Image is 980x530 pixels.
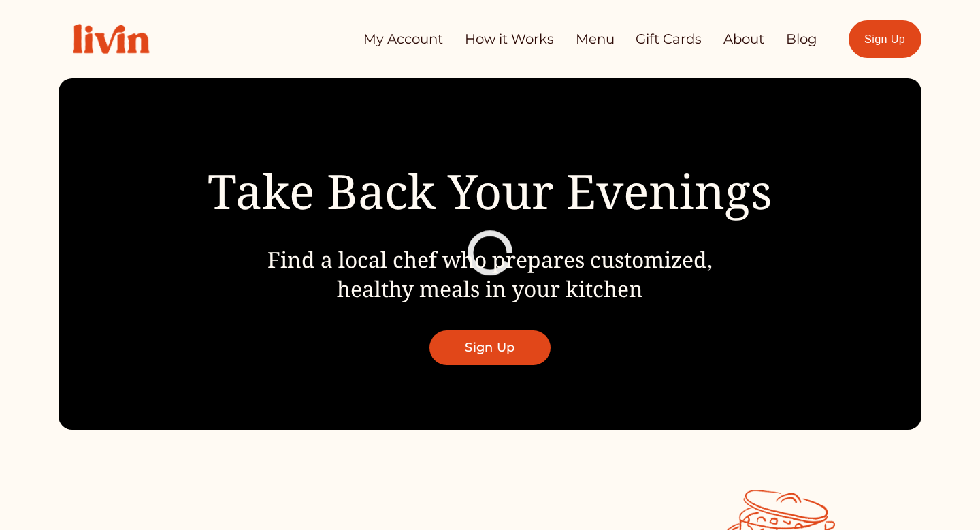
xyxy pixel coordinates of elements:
a: About [723,26,764,52]
a: Blog [786,26,817,52]
a: How it Works [465,26,554,52]
span: Take Back Your Evenings [208,158,772,223]
span: Find a local chef who prepares customized, healthy meals in your kitchen [267,245,713,303]
a: My Account [363,26,443,52]
img: Livin [59,10,163,68]
a: Menu [576,26,615,52]
a: Sign Up [429,330,550,365]
a: Sign Up [849,20,921,58]
a: Gift Cards [636,26,702,52]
